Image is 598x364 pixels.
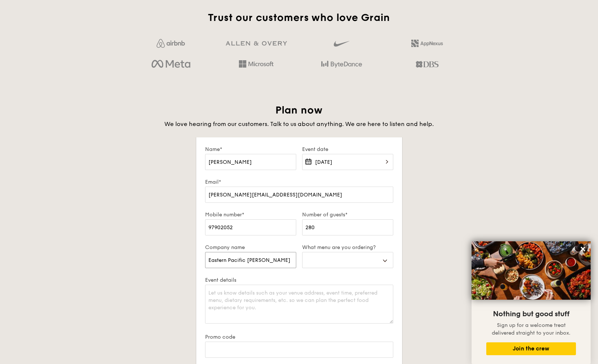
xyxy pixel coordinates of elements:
[411,40,443,47] img: 2L6uqdT+6BmeAFDfWP11wfMG223fXktMZIL+i+lTG25h0NjUBKOYhdW2Kn6T+C0Q7bASH2i+1JIsIulPLIv5Ss6l0e291fRVW...
[492,322,570,336] span: Sign up for a welcome treat delivered straight to your inbox.
[486,342,576,355] button: Join the crew
[131,11,467,24] h2: Trust our customers who love Grain
[493,310,569,318] span: Nothing but good stuff
[205,212,296,218] label: Mobile number*
[205,146,296,152] label: Name*
[205,244,296,251] label: Company name
[205,277,393,283] label: Event details
[205,285,393,324] textarea: Let us know details such as your venue address, event time, preferred menu, dietary requirements,...
[226,41,287,46] img: GRg3jHAAAAABJRU5ErkJggg==
[205,179,393,185] label: Email*
[302,146,393,152] label: Event date
[302,212,393,218] label: Number of guests*
[157,39,185,48] img: Jf4Dw0UUCKFd4aYAAAAASUVORK5CYII=
[239,60,273,68] img: Hd4TfVa7bNwuIo1gAAAAASUVORK5CYII=
[577,243,589,255] button: Close
[302,244,393,251] label: What menu are you ordering?
[321,58,362,71] img: bytedance.dc5c0c88.png
[416,58,438,71] img: dbs.a5bdd427.png
[205,334,393,340] label: Promo code
[151,58,190,71] img: meta.d311700b.png
[275,104,323,116] span: Plan now
[472,241,591,300] img: DSC07876-Edit02-Large.jpeg
[334,37,349,50] img: gdlseuq06himwAAAABJRU5ErkJggg==
[164,120,434,127] span: We love hearing from our customers. Talk to us about anything. We are here to listen and help.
